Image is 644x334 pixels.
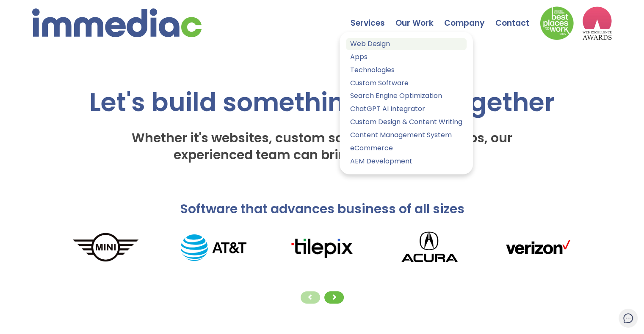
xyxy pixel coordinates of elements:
[346,77,467,90] a: Custom Software
[346,38,467,50] a: Web Design
[582,6,612,40] img: logo2_wea_nobg.webp
[160,234,268,261] img: AT%26T_logo.png
[444,2,495,32] a: Company
[52,231,160,264] img: MINI_logo.png
[32,8,202,37] img: immediac
[89,84,555,120] span: Let's build something great together
[540,6,574,40] img: Down
[346,129,467,141] a: Content Management System
[346,103,467,115] a: ChatGPT AI Integrator
[495,2,540,32] a: Contact
[132,129,512,164] span: Whether it's websites, custom software or mobile apps, our experienced team can bring your vision...
[346,142,467,155] a: eCommerce
[484,236,591,259] img: verizonLogo.png
[268,236,376,259] img: tilepixLogo.png
[351,2,395,32] a: Services
[346,51,467,63] a: Apps
[395,2,444,32] a: Our Work
[346,64,467,76] a: Technologies
[180,200,464,218] span: Software that advances business of all sizes
[346,90,467,102] a: Search Engine Optimization
[346,155,467,168] a: AEM Development
[376,226,484,269] img: Acura_logo.png
[346,116,467,128] a: Custom Design & Content Writing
